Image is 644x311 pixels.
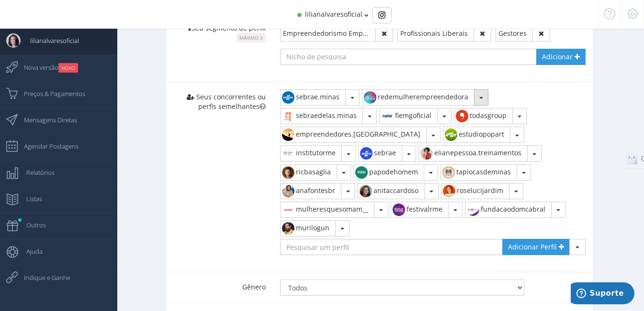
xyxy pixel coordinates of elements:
button: Gestores [496,25,533,42]
img: 24327362_588993751492201_4650066344400650240_n.jpg [441,165,456,180]
button: Empreendedorismo Empreendedor Empreendedores [280,25,376,42]
img: 463190663_8866980826722521_556201302667179362_n.jpg [281,108,296,124]
button: mulheresquesomam__ [280,202,374,218]
img: 14733343_1626200811010966_1113141178208878592_a.jpg [443,127,459,142]
button: sebrae.minas [280,89,346,106]
label: Gênero [166,273,273,292]
img: 484815330_2118411178592316_8254888313634596459_n.jpg [380,108,395,124]
span: Seus concorrentes ou perfis semelhantes [196,92,266,111]
img: Instagram_simple_icon.svg [378,11,385,19]
img: 475578991_2113497179085012_1941160395355883905_n.jpg [362,90,378,105]
span: Adicionar Perfil [508,242,557,251]
button: sebrae [358,145,402,161]
img: 503508786_18410677345104436_767591386961154665_n.jpg [359,146,374,161]
span: lilianalvaresoficial [305,10,362,19]
button: Profissionais Liberais [397,25,474,42]
span: Relatórios [17,161,55,184]
img: 455116244_1589714161974002_223334556517604529_n.jpg [441,183,457,199]
small: NOVO [58,63,78,73]
button: anafontesbr [280,183,341,199]
img: 439611180_1799280223902818_6095886560440926633_n.jpg [281,202,296,217]
img: 295458759_420349176803420_6684864718852323458_n.jpg [281,165,296,180]
img: User Image [6,33,21,48]
button: festivalrme [391,202,449,218]
button: papodehomem [353,164,424,181]
img: 428083334_3437644606381302_1787920859336133560_n.jpg [419,146,434,161]
img: 356102276_612489887648503_4255594975286207731_n.jpg [358,183,373,199]
span: lilianalvaresoficial [21,29,79,53]
button: institutorme [280,145,342,161]
img: 311593494_1407357286457061_5925149141348738989_n.jpg [281,90,296,105]
button: murilogun [280,220,336,236]
button: estudiopopart [443,127,510,143]
span: Outros [17,213,46,237]
small: Máximo 3 [237,33,266,43]
button: elianepessoa.treinamentos [418,145,528,161]
img: 334836267_178047374550457_135191523025619386_n.jpg [281,146,296,161]
span: Agendar Postagens [14,134,79,158]
button: empreendedores.[GEOGRAPHIC_DATA] [280,127,427,143]
span: Preços & Pagamentos [14,82,85,106]
iframe: Abre um widget para que você possa encontrar mais informações [571,282,634,306]
img: 503099194_17975455730856478_8359691516481493205_n.jpg [391,202,407,217]
button: todasgroup [454,108,513,124]
button: fundacaodomcabral [465,202,552,218]
span: Mensagens Diretas [14,108,77,132]
img: 385841011_661503612627838_7400615277655373221_n.jpg [281,127,296,142]
a: Adicionar Perfil [502,239,570,255]
button: roselucijardim [441,183,509,199]
button: sebraedelas.minas [280,108,363,124]
img: 464180009_566305845911278_5748457934906721408_n.jpg [354,165,369,180]
div: Seu segmento de perfil [166,14,273,50]
span: Indique e Ganhe [14,266,70,290]
span: Adicionar [542,52,573,61]
button: anitaccardoso [358,183,425,199]
button: ricbasaglia [280,164,337,181]
input: Pesquisar um perfil [280,239,503,255]
a: Adicionar [536,49,586,65]
span: Listas [17,187,42,211]
span: Nova versão [14,55,78,79]
img: 348631047_770392071412336_4708593284618548730_n.jpg [281,221,296,236]
div: Basic example [372,7,392,23]
img: 396964181_861182845669030_886871898291698365_n.jpg [454,108,470,124]
img: 472809270_1101023811723146_5244724322837621156_n.jpg [281,183,296,199]
button: redemulherempreendedora [362,89,475,106]
span: Ajuda [17,239,43,263]
img: 485297628_4084347701877398_1937410683216701047_n.jpg [465,202,481,217]
button: fiemgoficial [379,108,438,124]
input: Nicho de pesquisa [280,49,520,65]
button: tapiocasdeminas [441,164,517,181]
